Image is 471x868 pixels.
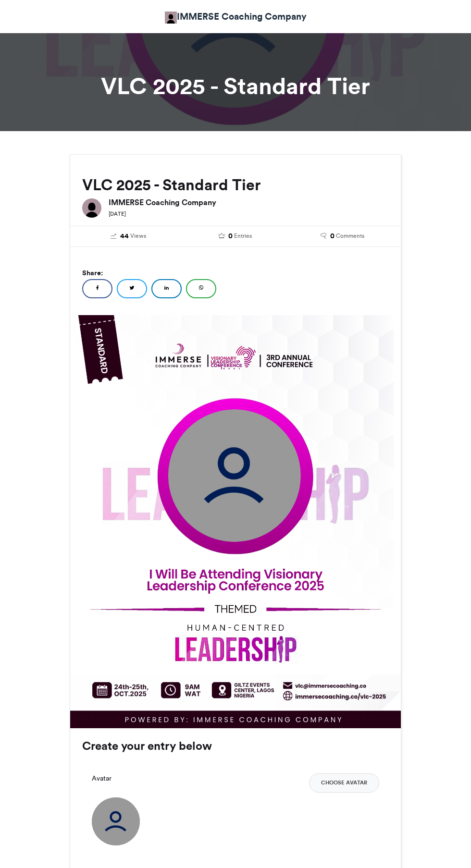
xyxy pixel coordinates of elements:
h3: Create your entry below [82,740,389,752]
span: Entries [234,232,252,240]
span: 0 [228,231,233,242]
a: IMMERSE Coaching Company [165,10,307,24]
button: Choose Avatar [309,773,379,793]
span: 0 [330,231,335,242]
img: user_circle.png [92,797,140,845]
img: user_circle.png [168,409,301,542]
label: Avatar [92,773,112,783]
img: IMMERSE Coaching Company [165,12,177,24]
a: 0 Entries [189,231,282,242]
h5: Share: [82,267,389,279]
a: 44 Views [82,231,175,242]
img: Background [70,315,401,728]
a: 0 Comments [296,231,389,242]
small: [DATE] [109,210,126,217]
span: Views [130,232,146,240]
h1: VLC 2025 - Standard Tier [70,74,401,98]
h2: VLC 2025 - Standard Tier [82,176,389,194]
img: IMMERSE Coaching Company [82,198,101,218]
h6: IMMERSE Coaching Company [109,198,389,206]
span: Comments [336,232,364,240]
span: 44 [120,231,129,242]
